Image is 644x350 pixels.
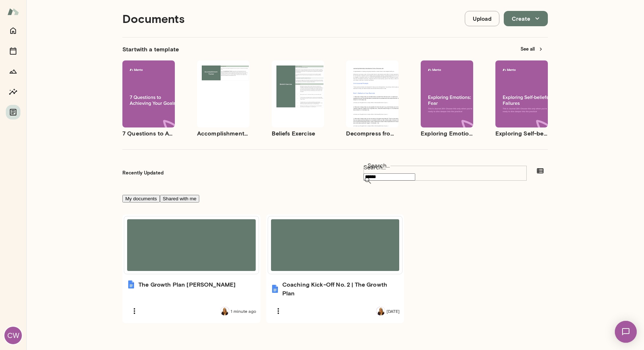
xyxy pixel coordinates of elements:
span: 1 minute ago [231,308,256,314]
h4: Documents [122,12,185,25]
img: The Growth Plan Clare Wylie [127,280,136,289]
h6: Exploring Emotions: Fear [421,129,473,138]
h6: Accomplishment Tracker [197,129,250,138]
h6: The Growth Plan [PERSON_NAME] [138,280,236,289]
h6: Coaching Kick-Off No. 2 | The Growth Plan [282,280,400,298]
button: Home [6,23,20,38]
img: Mento [7,5,19,19]
button: Upload [465,11,499,26]
h5: Recently Updated [122,169,164,177]
img: Melissa Lemberg [220,307,229,315]
label: Search... [364,163,527,172]
button: Documents [6,105,20,119]
button: Growth Plan [6,64,20,79]
button: Create [504,11,548,26]
img: Coaching Kick-Off No. 2 | The Growth Plan [271,284,279,293]
div: documents tabs [122,194,548,203]
img: Melissa Lemberg [376,307,385,315]
button: Shared with me [160,195,200,202]
span: [DATE] [386,308,400,314]
h6: Decompress from a Job [346,129,398,138]
button: See all [516,43,548,55]
h6: Start with a template [122,45,179,54]
button: My documents [122,195,160,202]
div: CW [4,327,22,344]
h6: 7 Questions to Achieving Your Goals [122,129,175,138]
h6: Beliefs Exercise [272,129,324,138]
h6: Exploring Self-beliefs: Failures [495,129,548,138]
button: Sessions [6,44,20,58]
button: Insights [6,84,20,99]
